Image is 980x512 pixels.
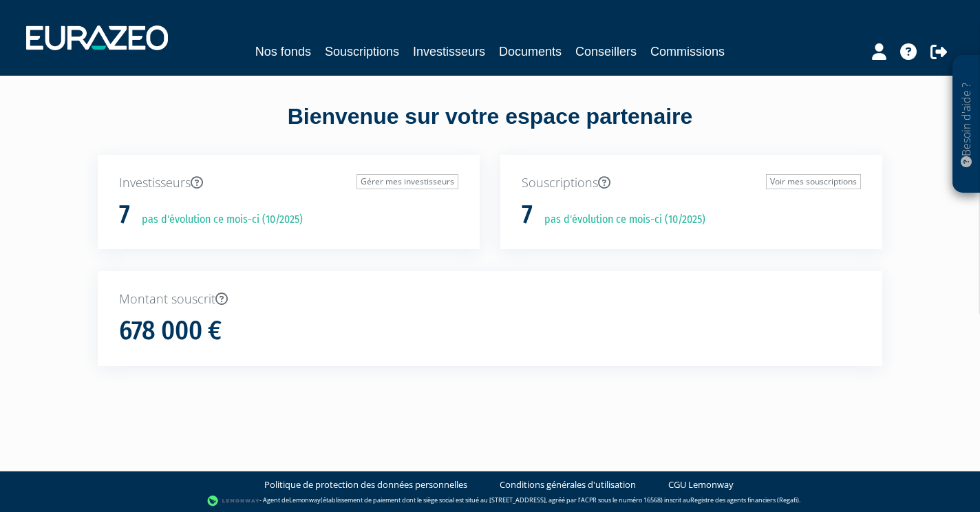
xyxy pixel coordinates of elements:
a: Investisseurs [413,42,485,61]
a: Gérer mes investisseurs [356,174,458,189]
a: Documents [499,42,562,61]
div: - Agent de (établissement de paiement dont le siège social est situé au [STREET_ADDRESS], agréé p... [14,494,966,508]
h1: 7 [522,200,533,229]
a: Lemonway [289,495,321,504]
h1: 7 [119,200,130,229]
a: Conseillers [575,42,637,61]
img: 1732889491-logotype_eurazeo_blanc_rvb.png [26,25,168,50]
a: Registre des agents financiers (Regafi) [690,495,799,504]
a: Politique de protection des données personnelles [264,478,467,491]
a: Souscriptions [325,42,399,61]
a: CGU Lemonway [668,478,734,491]
p: Investisseurs [119,174,458,192]
img: logo-lemonway.png [207,494,260,508]
p: Montant souscrit [119,290,861,308]
div: Bienvenue sur votre espace partenaire [87,101,893,155]
p: Souscriptions [522,174,861,192]
p: pas d'évolution ce mois-ci (10/2025) [535,212,705,228]
h1: 678 000 € [119,317,222,345]
p: Besoin d'aide ? [959,63,974,186]
a: Commissions [650,42,725,61]
a: Nos fonds [255,42,311,61]
a: Conditions générales d'utilisation [500,478,636,491]
a: Voir mes souscriptions [766,174,861,189]
p: pas d'évolution ce mois-ci (10/2025) [132,212,303,228]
